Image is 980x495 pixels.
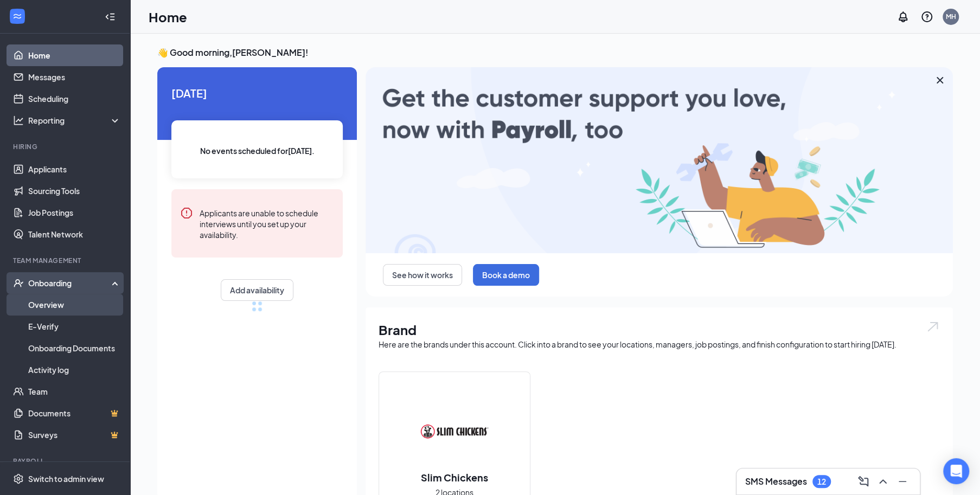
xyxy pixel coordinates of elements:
img: Slim Chickens [420,397,489,466]
img: payroll-large.gif [366,67,953,253]
a: E-Verify [28,316,121,337]
div: Reporting [28,115,121,126]
svg: QuestionInfo [920,10,933,23]
span: [DATE] [171,85,343,101]
a: Team [28,381,121,402]
button: ChevronUp [874,473,892,490]
button: Add availability [221,279,293,301]
svg: Error [180,207,193,220]
div: Payroll [13,457,119,466]
h2: Slim Chickens [410,471,499,484]
svg: Settings [13,473,24,484]
svg: Minimize [896,475,909,488]
a: SurveysCrown [28,424,121,446]
h3: 👋 Good morning, [PERSON_NAME] ! [157,47,953,59]
a: Home [28,44,121,66]
button: Minimize [894,473,911,490]
a: Applicants [28,158,121,180]
a: Overview [28,294,121,316]
div: Open Intercom Messenger [943,458,969,484]
div: Onboarding [28,278,112,288]
a: DocumentsCrown [28,402,121,424]
div: loading meetings... [252,301,262,312]
svg: Cross [933,74,946,87]
button: Book a demo [473,264,539,286]
svg: ComposeMessage [857,475,870,488]
svg: Notifications [896,10,909,23]
svg: ChevronUp [876,475,889,488]
button: See how it works [383,264,462,286]
h3: SMS Messages [745,475,807,487]
svg: Analysis [13,115,24,126]
h1: Home [149,8,187,26]
a: Job Postings [28,202,121,223]
svg: Collapse [105,11,116,22]
h1: Brand [379,320,940,339]
a: Activity log [28,359,121,381]
img: open.6027fd2a22e1237b5b06.svg [926,320,940,333]
div: MH [946,12,956,21]
div: 12 [817,477,826,486]
div: Hiring [13,142,119,151]
a: Scheduling [28,88,121,110]
svg: WorkstreamLogo [12,11,23,22]
div: Applicants are unable to schedule interviews until you set up your availability. [200,207,334,240]
a: Talent Network [28,223,121,245]
button: ComposeMessage [855,473,872,490]
div: Switch to admin view [28,473,104,484]
svg: UserCheck [13,278,24,288]
a: Sourcing Tools [28,180,121,202]
span: No events scheduled for [DATE] . [200,145,315,157]
div: Here are the brands under this account. Click into a brand to see your locations, managers, job p... [379,339,940,350]
a: Onboarding Documents [28,337,121,359]
a: Messages [28,66,121,88]
div: Team Management [13,256,119,265]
